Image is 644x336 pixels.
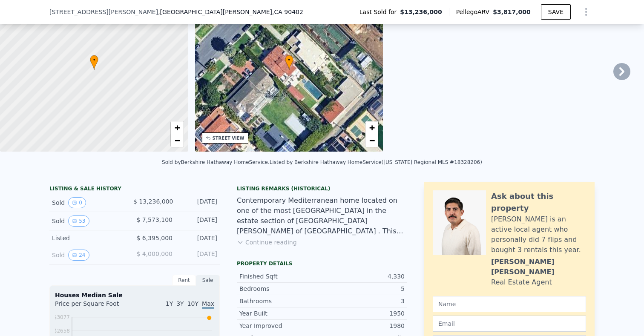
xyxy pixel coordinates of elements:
span: Last Sold for [359,8,400,16]
div: Contemporary Mediterranean home located on one of the most [GEOGRAPHIC_DATA] in the estate sectio... [237,195,407,236]
button: Show Options [578,3,595,20]
div: 3 [322,297,405,305]
div: Listed by Berkshire Hathaway HomeService ([US_STATE] Regional MLS #18328206) [270,159,482,165]
span: 1Y [166,300,173,307]
input: Email [433,316,586,332]
div: Property details [237,260,407,267]
div: Bedrooms [239,284,322,293]
span: $3,817,000 [493,9,531,15]
div: [PERSON_NAME] [PERSON_NAME] [491,257,586,277]
span: 10Y [187,300,198,307]
div: 4,330 [322,272,405,281]
a: Zoom out [171,134,184,147]
div: Year Built [239,309,322,318]
span: $13,236,000 [400,8,442,16]
div: Sold [52,197,126,208]
input: Name [433,296,586,312]
div: Rent [172,275,196,286]
span: , CA 90402 [272,9,303,15]
div: Houses Median Sale [55,291,214,299]
button: View historical data [68,197,86,208]
span: $ 7,573,100 [136,216,172,223]
div: Bathrooms [239,297,322,305]
div: [DATE] [179,234,217,242]
div: STREET VIEW [213,135,244,141]
span: $ 4,000,000 [136,250,172,257]
div: Price per Square Foot [55,299,135,313]
div: Sold [52,250,128,261]
div: Ask about this property [491,190,586,214]
span: Max [202,300,214,309]
a: Zoom in [365,121,378,134]
button: SAVE [541,4,571,20]
div: Sold [52,215,128,227]
span: − [369,135,375,146]
div: Listing Remarks (Historical) [237,185,407,192]
tspan: $3077 [54,314,70,320]
div: • [90,55,98,70]
div: Sale [196,275,220,286]
span: • [90,56,98,64]
div: [DATE] [179,250,217,261]
div: [PERSON_NAME] is an active local agent who personally did 7 flips and bought 3 rentals this year. [491,214,586,255]
span: 3Y [176,300,184,307]
span: [STREET_ADDRESS][PERSON_NAME] [49,8,158,16]
span: + [174,122,180,133]
button: View historical data [68,215,89,227]
span: , [GEOGRAPHIC_DATA][PERSON_NAME] [158,8,303,16]
div: Year Improved [239,322,322,330]
span: + [369,122,375,133]
div: Finished Sqft [239,272,322,281]
span: $ 13,236,000 [133,198,173,205]
tspan: $2658 [54,328,70,334]
div: 1950 [322,309,405,318]
div: 1980 [322,322,405,330]
button: View historical data [68,250,89,261]
span: • [285,56,293,64]
span: Pellego ARV [456,8,493,16]
div: • [285,55,293,70]
div: Real Estate Agent [491,277,552,287]
span: − [174,135,180,146]
span: $ 6,395,000 [136,235,172,241]
a: Zoom out [365,134,378,147]
a: Zoom in [171,121,184,134]
button: Continue reading [237,238,297,247]
div: [DATE] [179,215,217,227]
div: Listed [52,234,128,242]
div: LISTING & SALE HISTORY [49,185,220,194]
div: 5 [322,284,405,293]
div: [DATE] [180,197,218,208]
div: Sold by Berkshire Hathaway HomeService . [162,159,270,165]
